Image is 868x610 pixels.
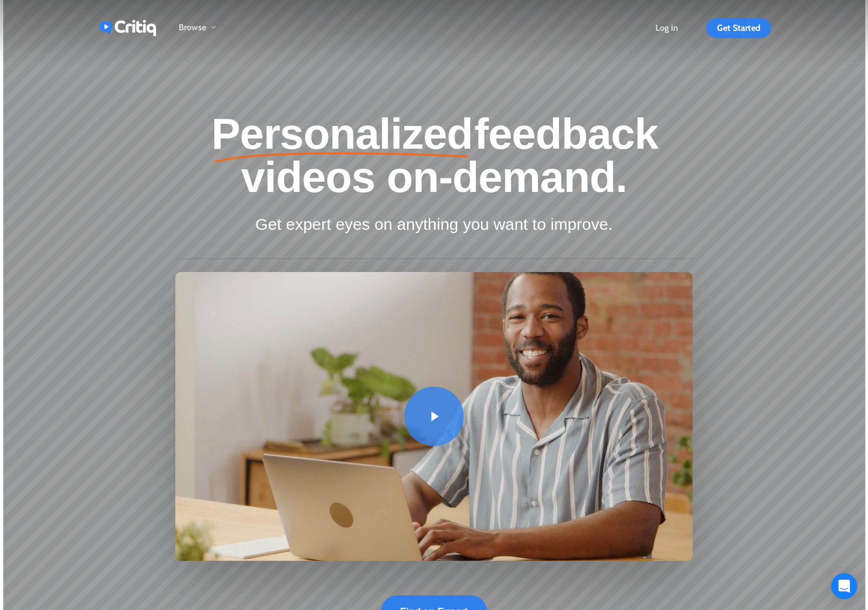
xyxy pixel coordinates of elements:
[831,573,857,599] div: Open Intercom Messenger
[175,112,693,198] h1: feedback videos on-demand.
[179,23,217,32] a: Browse
[210,112,475,155] em: Personalized
[655,23,678,33] span: Log in
[706,24,771,32] a: Get Started
[175,214,693,235] h3: Get expert eyes on anything you want to improve.
[179,22,206,32] span: Browse
[655,24,678,32] a: Log in
[717,23,760,33] span: Get Started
